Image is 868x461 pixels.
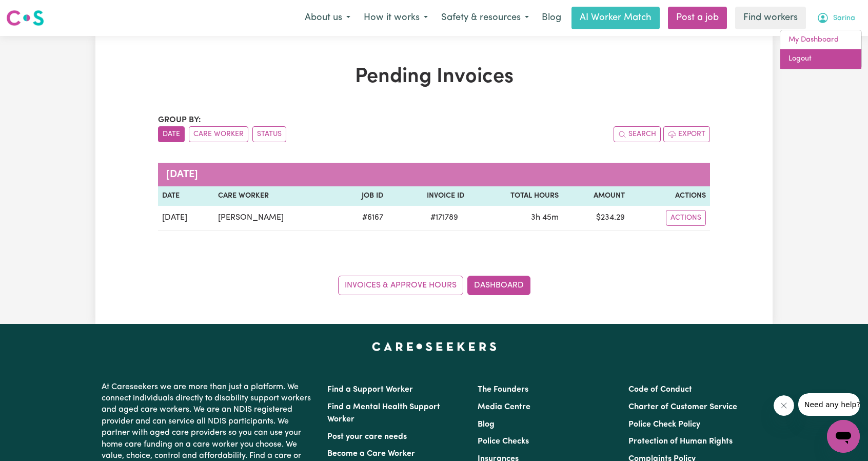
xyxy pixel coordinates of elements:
a: Post a job [668,7,727,29]
button: Safety & resources [435,7,536,29]
button: Search [614,126,661,142]
a: AI Worker Match [571,7,660,29]
iframe: Button to launch messaging window [827,420,860,453]
td: # 6167 [338,206,387,230]
span: 3 hours 45 minutes [531,214,559,222]
a: Protection of Human Rights [628,437,733,446]
a: Charter of Customer Service [628,403,737,411]
a: Invoices & Approve Hours [338,276,463,295]
button: sort invoices by date [158,126,185,142]
button: sort invoices by paid status [252,126,286,142]
a: Dashboard [467,276,530,295]
th: Total Hours [468,186,563,206]
img: Careseekers logo [6,9,44,27]
a: The Founders [478,386,528,394]
a: Blog [536,7,567,29]
th: Care Worker [214,186,338,206]
h1: Pending Invoices [158,65,710,89]
a: Post your care needs [327,433,407,441]
a: Logout [780,49,861,69]
iframe: Close message [774,395,794,416]
button: About us [298,7,357,29]
a: Police Check Policy [628,420,700,429]
a: Careseekers logo [6,6,44,30]
a: My Dashboard [780,30,861,50]
span: Group by: [158,116,201,124]
td: [DATE] [158,206,214,230]
caption: [DATE] [158,163,710,186]
a: Blog [478,420,495,429]
a: Careseekers home page [372,342,497,351]
td: [PERSON_NAME] [214,206,338,230]
button: Actions [666,210,706,226]
iframe: Message from company [798,393,860,416]
button: sort invoices by care worker [189,126,248,142]
th: Date [158,186,214,206]
span: Sarina [833,13,855,24]
div: My Account [780,30,862,69]
a: Police Checks [478,437,529,446]
span: # 171789 [424,212,464,224]
a: Find workers [735,7,806,29]
td: $ 234.29 [563,206,629,230]
a: Become a Care Worker [327,450,415,458]
span: Need any help? [6,7,62,15]
button: My Account [810,7,862,29]
button: How it works [357,7,435,29]
a: Find a Mental Health Support Worker [327,403,440,424]
th: Job ID [338,186,387,206]
button: Export [663,126,710,142]
a: Find a Support Worker [327,386,413,394]
th: Invoice ID [387,186,468,206]
th: Amount [563,186,629,206]
th: Actions [629,186,710,206]
a: Code of Conduct [628,386,692,394]
a: Media Centre [478,403,530,411]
